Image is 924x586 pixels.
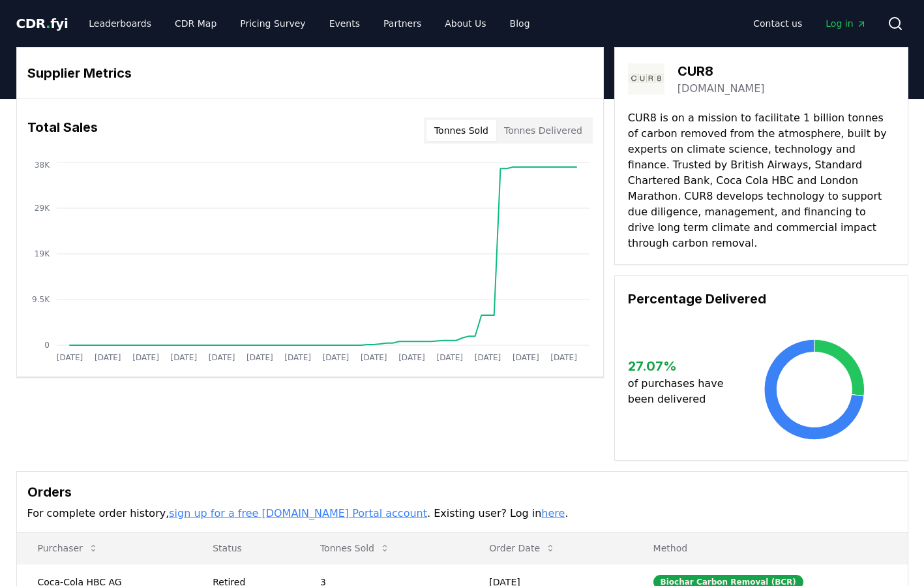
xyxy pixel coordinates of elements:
p: of purchases have been delivered [628,376,734,407]
p: CUR8 is on a mission to facilitate 1 billion tonnes of carbon removed from the atmosphere, built ... [628,110,895,251]
tspan: [DATE] [322,353,349,362]
a: Log in [815,12,876,35]
tspan: 9.5K [32,295,50,304]
a: Partners [373,12,432,35]
img: CUR8-logo [628,61,664,97]
p: Method [643,542,897,555]
tspan: [DATE] [398,353,425,362]
tspan: 19K [34,249,50,258]
tspan: [DATE] [132,353,159,362]
a: Events [319,12,370,35]
span: CDR fyi [16,16,68,31]
span: . [46,16,50,31]
button: Tonnes Delivered [496,120,590,141]
a: Leaderboards [78,12,162,35]
span: Log in [826,17,866,30]
a: [DOMAIN_NAME] [678,81,765,97]
tspan: [DATE] [550,353,577,362]
tspan: [DATE] [360,353,387,362]
button: Tonnes Sold [310,535,400,561]
a: CDR.fyi [16,14,68,33]
a: Pricing Survey [230,12,316,35]
tspan: [DATE] [94,353,121,362]
button: Purchaser [27,535,109,561]
a: Blog [499,12,541,35]
tspan: [DATE] [208,353,235,362]
h3: CUR8 [678,61,765,81]
a: CDR Map [164,12,227,35]
tspan: 38K [34,161,50,170]
tspan: [DATE] [170,353,197,362]
a: sign up for a free [DOMAIN_NAME] Portal account [169,507,427,519]
tspan: 0 [44,341,50,350]
tspan: [DATE] [436,353,463,362]
tspan: [DATE] [56,353,83,362]
a: Contact us [743,12,812,35]
h3: Supplier Metrics [27,63,593,83]
p: Status [202,542,289,555]
nav: Main [743,12,876,35]
a: About Us [434,12,496,35]
button: Tonnes Sold [426,120,496,141]
h3: Orders [27,482,897,502]
h3: Percentage Delivered [628,289,895,309]
h3: Total Sales [27,117,98,144]
p: For complete order history, . Existing user? Log in . [27,506,897,521]
tspan: [DATE] [474,353,501,362]
tspan: [DATE] [284,353,311,362]
tspan: [DATE] [246,353,273,362]
tspan: [DATE] [513,353,539,362]
tspan: 29K [34,204,50,213]
button: Order Date [479,535,566,561]
nav: Main [78,12,540,35]
a: here [541,507,565,519]
h3: 27.07 % [628,356,734,376]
